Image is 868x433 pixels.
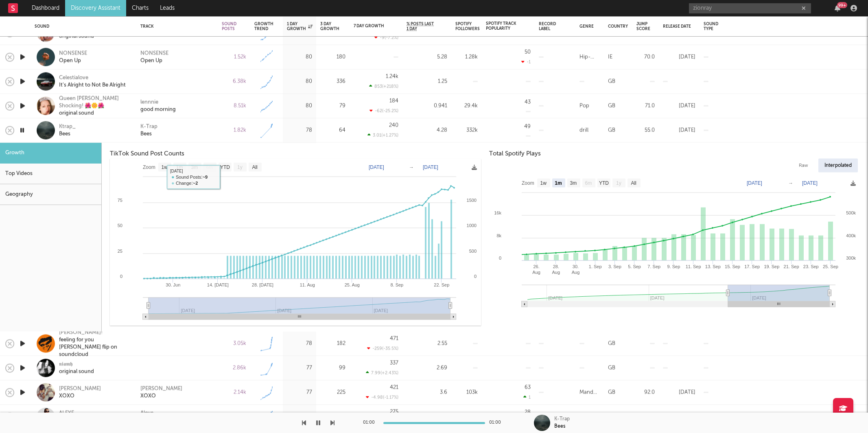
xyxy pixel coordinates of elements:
[599,180,609,186] text: YTD
[166,282,180,287] text: 30. Jun
[407,28,447,37] div: 7.76
[554,416,570,423] div: K-Trap
[287,22,313,31] div: 1 Day Growth
[636,387,655,397] div: 92.0
[369,84,398,89] div: 853 ( +218 % )
[608,77,615,86] div: GB
[685,264,701,269] text: 11. Sep
[554,423,565,430] div: Bees
[254,22,275,31] div: Growth Trend
[287,363,312,373] div: 77
[390,361,398,366] div: 337
[287,125,312,135] div: 78
[747,180,762,186] text: [DATE]
[467,223,477,228] text: 1000
[496,233,501,238] text: 8k
[140,57,162,64] div: Open Up
[118,249,122,254] text: 25
[390,282,403,287] text: 8. Sep
[59,361,94,368] div: 𝖓𝖎𝖆𝖒𝖍
[287,52,312,62] div: 80
[363,418,379,428] div: 01:00
[367,133,398,138] div: 3.01 ( +1.27 % )
[579,387,600,397] div: Mandopop
[608,125,615,135] div: GB
[222,22,236,31] div: Sound Posts
[320,101,345,111] div: 79
[608,264,621,269] text: 3. Sep
[59,392,101,400] div: XOXO
[320,339,345,348] div: 182
[345,282,360,287] text: 25. Aug
[407,387,447,397] div: 3.6
[287,101,312,111] div: 80
[467,198,477,203] text: 1500
[320,125,345,135] div: 64
[455,22,480,31] div: Spotify Followers
[579,24,594,29] div: Genre
[59,50,87,64] a: NONSENSEOpen Up
[59,33,101,40] div: original sound
[407,101,447,111] div: 0.941
[287,387,312,397] div: 77
[744,264,760,269] text: 17. Sep
[525,100,531,105] div: 43
[524,124,531,129] div: 49
[663,24,691,29] div: Release Date
[585,180,592,186] text: 6m
[386,74,398,79] div: 1.24k
[407,363,447,373] div: 2.69
[320,77,345,86] div: 336
[628,264,641,269] text: 5. Sep
[579,412,595,422] div: Dance
[390,409,398,415] div: 275
[455,412,478,422] div: 1.86k
[59,336,130,358] div: feeling for you [PERSON_NAME] flip on soundcloud
[143,164,155,170] text: Zoom
[455,387,478,397] div: 103k
[608,28,615,37] div: GB
[636,125,655,135] div: 55.0
[320,22,339,31] div: 3 Day Growth
[222,387,246,397] div: 2.14k
[374,35,398,40] div: -9 ( -7.2 % )
[354,24,386,28] div: 7 Day Growth
[552,264,560,275] text: 28. Aug
[59,385,101,400] a: [PERSON_NAME]XOXO
[59,329,130,358] a: [PERSON_NAME]!feeling for you [PERSON_NAME] flip on soundcloud
[140,392,156,400] a: XOXO
[667,264,680,269] text: 9. Sep
[608,363,615,373] div: GB
[555,180,562,186] text: 1m
[434,282,449,287] text: 22. Sep
[206,164,213,170] text: 6m
[469,249,477,254] text: 500
[220,164,230,170] text: YTD
[608,387,615,397] div: GB
[140,385,182,392] a: [PERSON_NAME]
[59,50,87,57] div: NONSENSE
[140,106,176,113] div: good morning
[222,412,246,422] div: 1.63k
[793,159,814,173] div: Raw
[59,123,76,138] a: Ktrap_Bees
[407,52,447,62] div: 5.28
[803,264,818,269] text: 23. Sep
[636,412,655,422] div: 73.0
[407,412,447,422] div: 4.72
[407,77,447,86] div: 1.25
[59,409,94,424] a: ALEYEoriginal sound
[455,52,478,62] div: 1.28k
[222,28,246,37] div: 1.03k
[631,180,636,186] text: All
[140,409,153,417] a: Aleye
[140,24,210,29] div: Track
[423,164,438,170] text: [DATE]
[608,101,615,111] div: GB
[59,109,130,117] div: original sound
[523,395,531,400] div: 1
[222,52,246,62] div: 1.52k
[140,50,168,57] div: NONSENSE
